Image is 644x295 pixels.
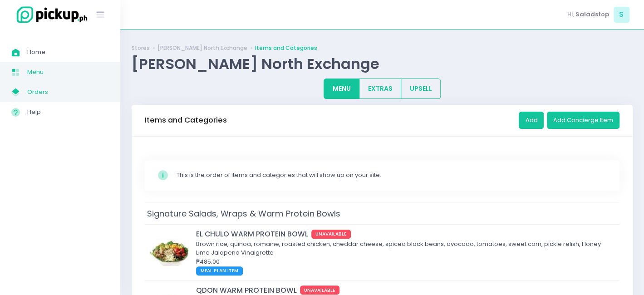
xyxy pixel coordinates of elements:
span: UNAVAILABLE [300,285,340,295]
div: Large button group [324,79,441,99]
span: Help [27,106,109,118]
button: UPSELL [401,79,441,99]
button: Add [519,112,544,129]
div: This is the order of items and categories that will show up on your site. [177,171,607,180]
div: EL CHULO WARM PROTEIN BOWL [196,229,612,239]
h3: Items and Categories [145,116,227,125]
span: Saladstop [575,10,609,19]
div: ₱485.00 [196,257,612,266]
td: EL CHULO WARM PROTEIN BOWLEL CHULO WARM PROTEIN BOWLUNAVAILABLEBrown rice, quinoa, romaine, roast... [145,224,619,280]
img: EL CHULO WARM PROTEIN BOWL [149,239,190,266]
span: Signature Salads, Wraps & Warm Protein Bowls [145,206,343,221]
span: Menu [27,66,109,78]
div: [PERSON_NAME] North Exchange [132,55,633,73]
button: MENU [324,79,359,99]
span: Home [27,46,109,58]
div: Brown rice, quinoa, romaine, roasted chicken, cheddar cheese, spiced black beans, avocado, tomato... [196,240,612,257]
a: Items and Categories [255,44,317,52]
span: S [614,7,629,23]
img: logo [11,5,88,25]
a: [PERSON_NAME] North Exchange [157,44,247,52]
span: MEAL PLAN ITEM [196,266,243,275]
span: Orders [27,86,109,98]
span: UNAVAILABLE [311,230,351,239]
a: Stores [132,44,150,52]
span: Hi, [567,10,574,19]
button: Add Concierge Item [547,112,619,129]
button: EXTRAS [359,79,401,99]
